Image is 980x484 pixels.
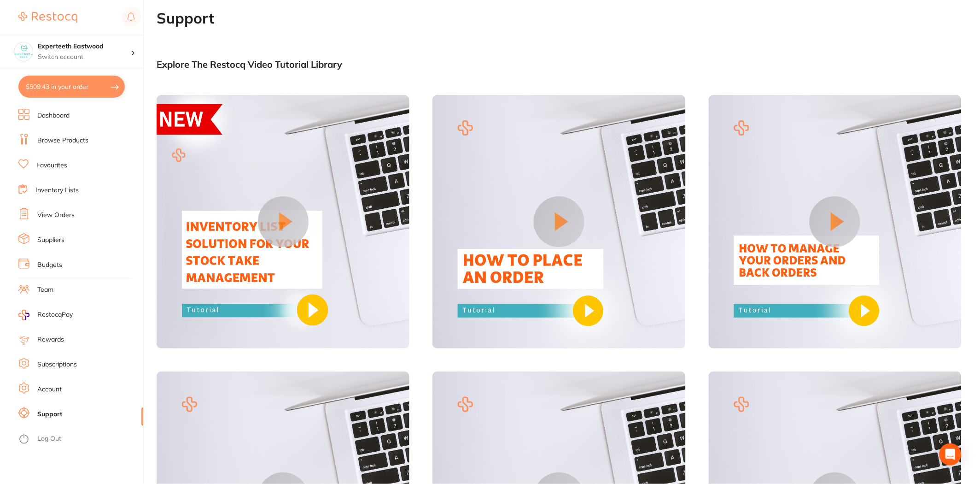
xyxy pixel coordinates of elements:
img: Experteeth Eastwood [14,42,33,61]
img: Video 3 [709,95,962,348]
a: Log Out [37,434,61,443]
img: Restocq Logo [18,12,77,23]
a: Favourites [36,161,67,170]
a: Rewards [37,335,64,344]
a: Suppliers [37,236,64,245]
a: Restocq Logo [18,7,77,28]
button: Log Out [18,432,140,447]
img: Video 1 [157,95,409,348]
a: Browse Products [37,136,88,145]
div: Open Intercom Messenger [939,443,962,466]
p: Switch account [38,53,131,62]
div: Explore The Restocq Video Tutorial Library [157,59,962,70]
a: Subscriptions [37,360,77,369]
a: View Orders [37,211,75,220]
a: Account [37,385,62,394]
img: Video 2 [432,95,685,348]
a: Team [37,285,53,295]
a: Support [37,410,62,419]
h1: Support [157,10,980,27]
button: $509.43 in your order [18,76,125,98]
a: RestocqPay [18,310,73,320]
a: Budgets [37,260,62,270]
h4: Experteeth Eastwood [38,42,131,51]
span: RestocqPay [37,310,73,319]
a: Dashboard [37,111,70,120]
a: Inventory Lists [35,186,79,195]
img: RestocqPay [18,310,29,320]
